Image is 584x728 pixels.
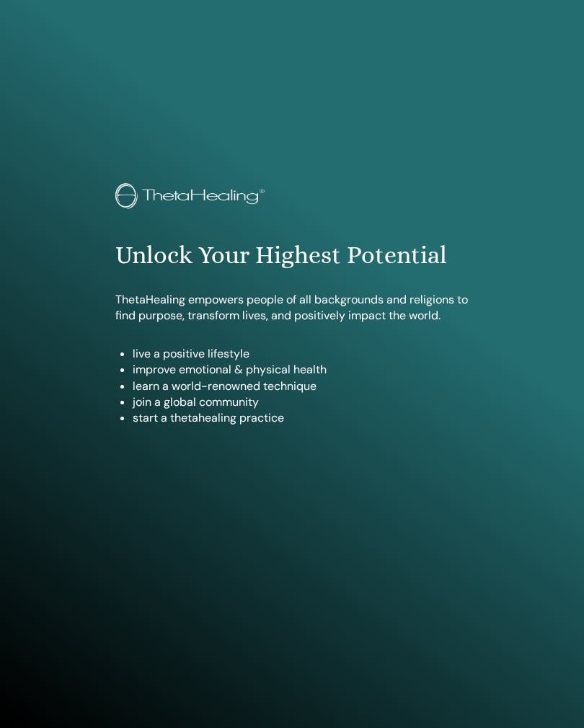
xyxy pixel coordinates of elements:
h1: Unlock Your Highest Potential [115,241,469,270]
p: ThetaHealing empowers people of all backgrounds and religions to find purpose, transform lives, a... [115,292,469,324]
li: live a positive lifestyle [133,346,469,362]
li: join a global community [133,394,469,410]
li: start a thetahealing practice [133,410,469,426]
li: learn a world-renowned technique [133,378,469,394]
li: improve emotional & physical health [133,362,469,378]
